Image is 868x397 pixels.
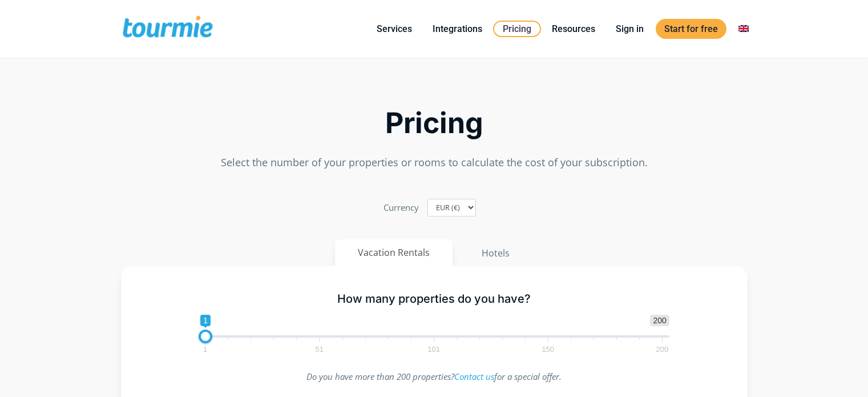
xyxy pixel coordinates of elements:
a: Services [368,22,421,36]
span: 101 [426,347,442,352]
a: Start for free [656,19,726,39]
p: Select the number of your properties or rooms to calculate the cost of your subscription. [121,155,748,170]
a: Resources [543,22,604,36]
a: Pricing [493,21,541,37]
label: Currency [383,200,419,215]
span: 1 [201,347,209,352]
span: 150 [540,347,556,352]
span: 200 [650,315,669,326]
a: Integrations [424,22,491,36]
span: 1 [200,315,211,326]
h5: How many properties do you have? [199,292,669,306]
h2: Pricing [121,110,748,137]
button: Vacation Rentals [335,239,453,266]
p: Do you have more than 200 properties? for a special offer. [199,369,669,384]
button: Hotels [458,239,533,267]
a: Sign in [607,22,652,36]
span: 51 [314,347,325,352]
a: Contact us [454,371,494,382]
span: 200 [655,347,671,352]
